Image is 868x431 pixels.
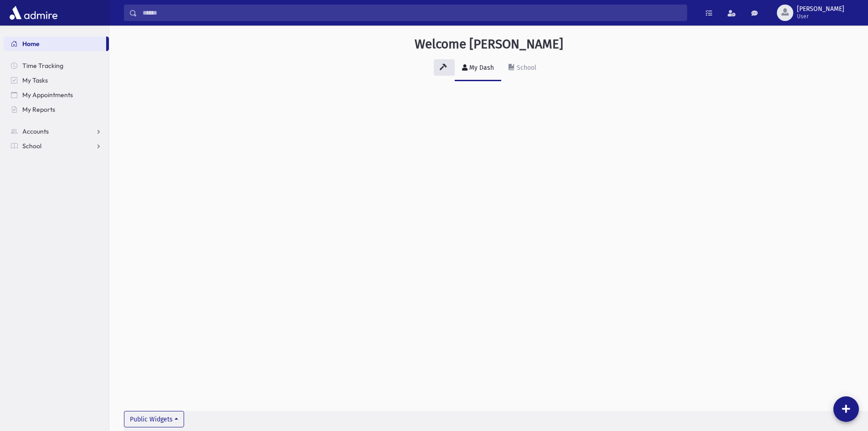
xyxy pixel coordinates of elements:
a: My Tasks [4,73,109,88]
div: School [515,64,536,72]
div: My Dash [467,64,494,72]
a: School [501,56,544,81]
span: My Appointments [22,91,73,99]
span: My Tasks [22,76,48,84]
a: My Dash [455,56,501,81]
span: School [22,142,41,150]
a: My Appointments [4,88,109,102]
a: School [4,139,109,153]
a: Accounts [4,124,109,139]
img: AdmirePro [7,4,60,22]
span: Home [22,40,40,48]
a: Time Tracking [4,58,109,73]
a: Home [4,36,106,51]
span: Time Tracking [22,62,63,70]
span: User [797,13,844,20]
span: Accounts [22,127,49,135]
button: Public Widgets [124,411,184,427]
span: My Reports [22,105,55,114]
h3: Welcome [PERSON_NAME] [415,36,563,52]
a: My Reports [4,102,109,117]
span: [PERSON_NAME] [797,5,844,13]
input: Search [137,5,687,21]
